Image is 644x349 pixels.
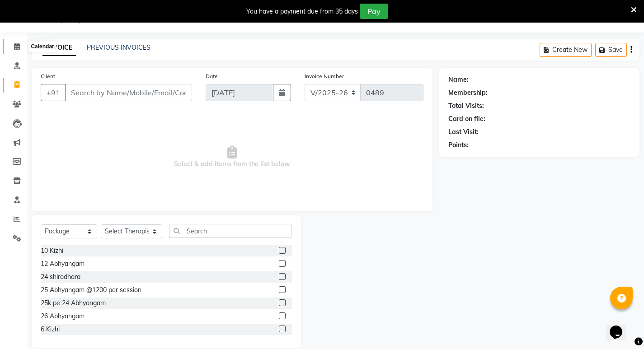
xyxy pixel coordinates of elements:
[41,246,63,256] div: 10 Kizhi
[448,127,479,137] div: Last Visit:
[206,72,218,80] label: Date
[448,75,469,84] div: Name:
[595,43,627,57] button: Save
[448,140,469,150] div: Points:
[41,298,106,308] div: 25k pe 24 Abhyangam
[41,84,66,101] button: +91
[28,41,56,52] div: Calendar
[169,224,292,238] input: Search
[448,101,484,111] div: Total Visits:
[41,325,60,334] div: 6 Kizhi
[360,4,388,19] button: Pay
[246,7,358,16] div: You have a payment due from 35 days
[41,259,85,269] div: 12 Abhyangam
[87,43,150,51] a: PREVIOUS INVOICES
[41,112,423,202] span: Select & add items from the list below
[448,88,488,98] div: Membership:
[305,72,344,80] label: Invoice Number
[65,84,192,101] input: Search by Name/Mobile/Email/Code
[41,312,85,321] div: 26 Abhyangam
[41,72,55,80] label: Client
[448,114,485,124] div: Card on file:
[41,285,141,295] div: 25 Abhyangam @1200 per session
[41,272,80,282] div: 24 shirodhara
[606,313,635,340] iframe: chat widget
[540,43,592,57] button: Create New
